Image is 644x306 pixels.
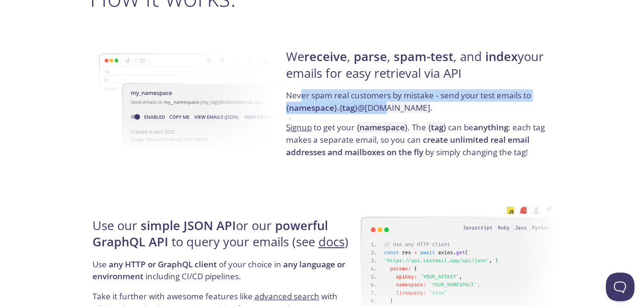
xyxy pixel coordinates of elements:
[286,121,552,158] p: to get your . The can be : each tag makes a separate email, so you can by simply changing the tag!
[92,258,358,290] p: Use of your choice in including CI/CD pipelines.
[357,122,408,133] code: { }
[342,102,355,113] strong: tag
[428,122,446,133] code: { }
[99,27,293,178] img: namespace-image
[286,122,312,133] a: Signup
[92,218,358,258] h4: Use our or our to query your emails (see )
[141,217,236,234] strong: simple JSON API
[318,233,345,250] a: docs
[473,122,508,133] strong: anything
[354,48,387,65] strong: parse
[304,48,347,65] strong: receive
[286,89,552,121] p: Never spam real customers by mistake - send your test emails to .
[286,49,552,89] h4: We , , , and your emails for easy retrieval via API
[431,122,443,133] strong: tag
[359,122,405,133] strong: namespace
[606,273,634,301] iframe: Help Scout Beacon - Open
[286,102,430,113] code: { } . { } @[DOMAIN_NAME]
[92,259,345,282] strong: any language or environment
[286,134,530,158] strong: create unlimited real email addresses and mailboxes on the fly
[109,259,217,270] strong: any HTTP or GraphQL client
[485,48,518,65] strong: index
[255,291,319,302] a: advanced search
[92,217,328,250] strong: powerful GraphQL API
[289,102,334,113] strong: namespace
[394,48,453,65] strong: spam-test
